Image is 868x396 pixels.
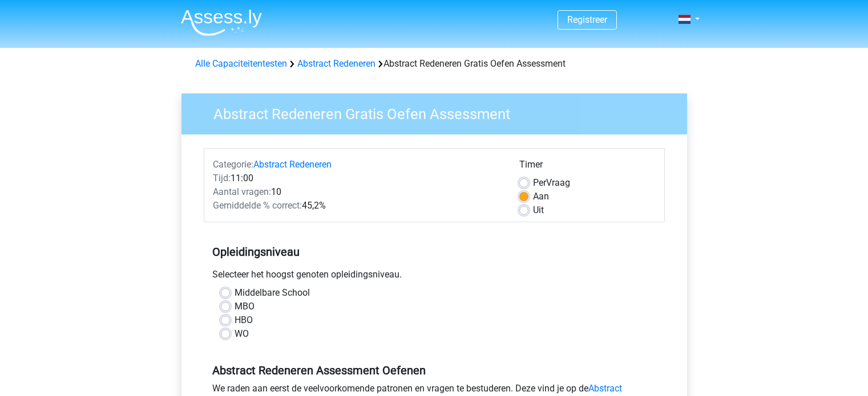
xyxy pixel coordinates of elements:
a: Abstract Redeneren [253,159,332,170]
label: Aan [533,190,549,203]
div: Selecteer het hoogst genoten opleidingsniveau. [204,268,665,286]
div: Abstract Redeneren Gratis Oefen Assessment [191,57,678,71]
span: Tijd: [213,173,231,183]
div: 45,2% [204,199,511,213]
h5: Opleidingsniveau [212,240,656,263]
div: 11:00 [204,172,511,185]
a: Alle Capaciteitentesten [195,58,287,69]
span: Categorie: [213,159,253,170]
span: Gemiddelde % correct: [213,200,302,211]
label: Vraag [533,176,570,190]
label: Uit [533,203,544,217]
div: Timer [519,158,656,176]
label: HBO [235,313,253,327]
div: 10 [204,185,511,199]
label: WO [235,327,249,341]
span: Per [533,177,546,188]
h5: Abstract Redeneren Assessment Oefenen [212,364,656,377]
span: Aantal vragen: [213,186,271,197]
a: Registreer [567,14,607,25]
label: Middelbare School [235,286,310,300]
img: Assessly [181,9,262,36]
a: Abstract Redeneren [297,58,376,69]
h3: Abstract Redeneren Gratis Oefen Assessment [200,101,679,123]
label: MBO [235,300,255,313]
